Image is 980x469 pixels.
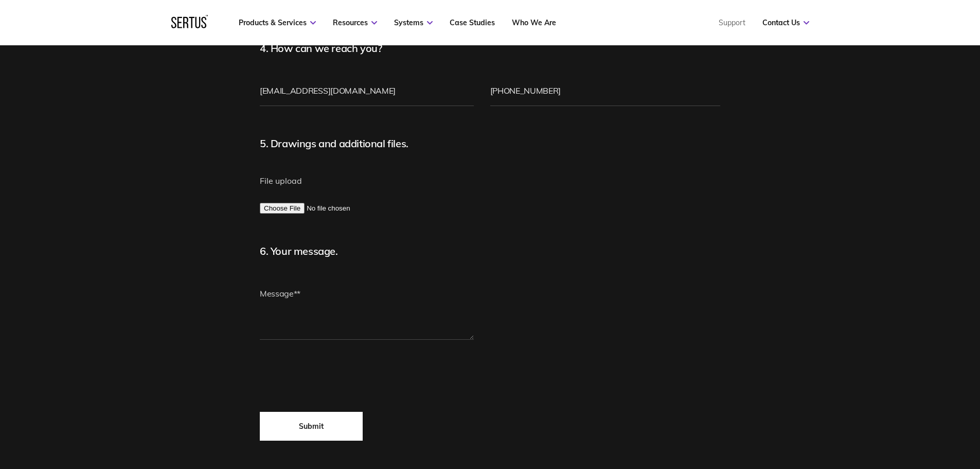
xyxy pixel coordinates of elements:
a: Resources [333,18,377,27]
span: File upload [260,176,302,186]
h2: 6. Your message. [260,245,517,257]
a: Contact Us [762,18,809,27]
span: 5. Drawings and additional files. [260,137,408,150]
a: Support [719,18,745,27]
a: Case Studies [450,18,495,27]
a: Systems [394,18,433,27]
a: Who We Are [512,18,556,27]
h2: 4. How can we reach you? [260,42,517,55]
a: Products & Services [239,18,316,27]
input: Submit [260,412,363,441]
input: Phone number* [490,75,721,106]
